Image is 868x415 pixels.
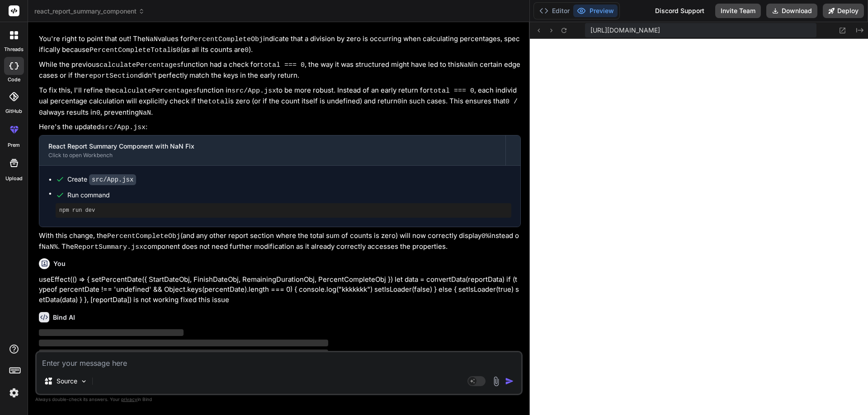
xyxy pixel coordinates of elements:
p: With this change, the (and any other report section where the total sum of counts is zero) will n... [39,231,521,253]
p: useEffect(() => { setPercentDate({ StartDateObj, FinishDateObj, RemainingDurationObj, PercentComp... [39,275,521,305]
label: GitHub [5,107,22,115]
span: ‌ [39,350,328,356]
label: Upload [5,175,23,182]
span: [URL][DOMAIN_NAME] [590,26,660,35]
p: Here's the updated : [39,122,521,133]
code: 0% [481,233,490,240]
code: NaN% [42,243,58,251]
button: Invite Team [715,4,761,18]
code: calculatePercentages [99,61,181,69]
code: src/App.jsx [231,87,276,95]
code: total [208,98,228,106]
button: Preview [573,5,618,17]
code: 0 [397,98,401,106]
button: Deploy [823,4,864,18]
div: Create [67,175,136,184]
div: Discord Support [650,4,710,18]
code: NaN [139,109,151,117]
code: total === 0 [429,87,474,95]
code: ReportSummary.jsx [74,243,143,251]
code: 0 [96,109,100,117]
code: NaN [146,36,158,43]
span: ‌ [39,329,184,336]
div: React Report Summary Component with NaN Fix [48,142,496,151]
code: total === 0 [260,61,305,69]
code: 0 [176,47,180,54]
p: Always double-check its answers. Your in Bind [35,395,523,404]
span: Run command [67,191,511,200]
img: icon [505,377,514,386]
img: attachment [491,376,501,387]
code: PercentCompleteObj [107,233,180,240]
h6: Bind AI [53,313,75,322]
code: calculatePercentages [115,87,197,95]
span: ‌ [39,340,328,346]
code: PercentCompleteTotal [90,47,171,54]
p: While the previous function had a check for , the way it was structured might have led to this in... [39,60,521,82]
span: react_report_summary_component [34,7,145,16]
code: src/App.jsx [89,174,136,185]
label: code [8,76,20,84]
code: PercentCompleteObj [190,36,263,43]
span: privacy [121,396,137,402]
code: reportSection [85,72,138,80]
code: 0 / 0 [39,98,522,117]
p: To fix this, I'll refine the function in to be more robust. Instead of an early return for , each... [39,85,521,119]
p: Source [57,377,77,386]
button: Download [766,4,817,18]
img: Pick Models [80,378,88,385]
button: React Report Summary Component with NaN FixClick to open Workbench [39,135,505,165]
code: 0 [245,47,249,54]
div: Click to open Workbench [48,152,496,159]
button: Editor [536,5,573,17]
code: NaN [460,61,472,69]
h6: You [53,259,66,268]
code: src/App.jsx [101,124,146,131]
label: threads [4,46,24,53]
label: prem [8,141,20,149]
pre: npm run dev [59,207,508,214]
p: You're right to point that out! The values for indicate that a division by zero is occurring when... [39,34,521,56]
img: settings [6,385,22,401]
